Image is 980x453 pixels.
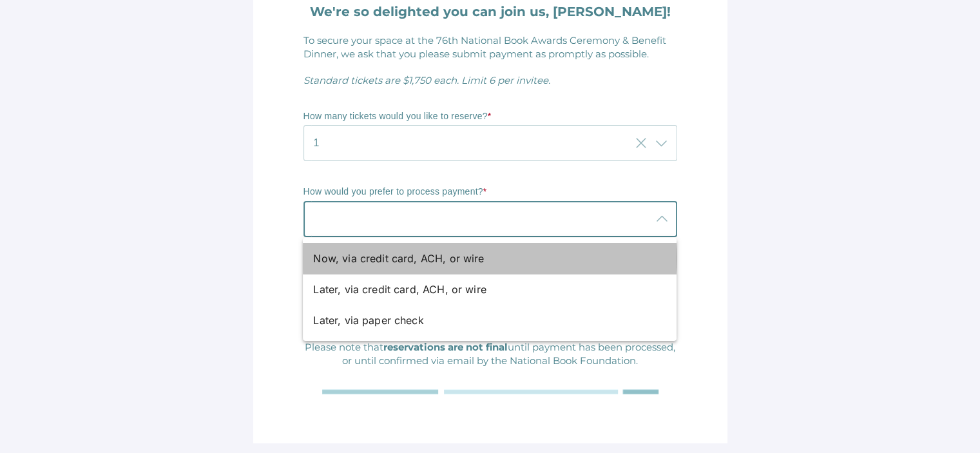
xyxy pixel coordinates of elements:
[314,135,320,151] span: 1
[313,251,656,266] div: Now, via credit card, ACH, or wire
[303,34,666,60] span: To secure your space at the 76th National Book Awards Ceremony & Benefit Dinner, we ask that you ...
[303,110,677,123] p: How many tickets would you like to reserve?
[633,135,649,151] i: Clear
[310,4,671,19] strong: We're so delighted you can join us, [PERSON_NAME]!
[313,282,656,297] div: Later, via credit card, ACH, or wire
[303,186,677,198] p: How would you prefer to process payment?
[305,341,675,367] span: Please note that until payment has been processed, or until confirmed via email by the National B...
[313,313,656,328] div: Later, via paper check
[303,74,550,86] span: Standard tickets are $1,750 each. Limit 6 per invitee.
[383,341,508,353] strong: reservations are not final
